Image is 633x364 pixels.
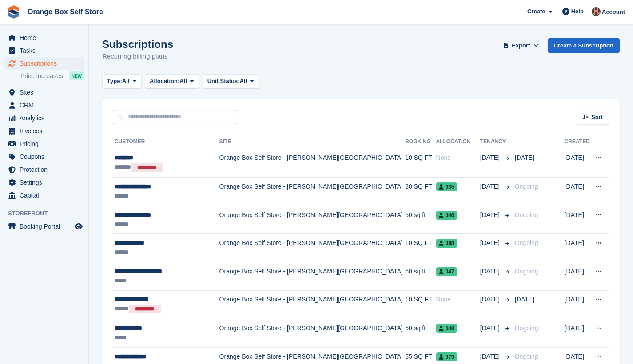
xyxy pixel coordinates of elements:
[405,262,436,291] td: 50 sq ft
[4,32,84,44] a: menu
[20,44,73,57] span: Tasks
[20,150,73,163] span: Coupons
[20,163,73,176] span: Protection
[20,176,73,189] span: Settings
[102,51,173,62] p: Recurring billing plans
[515,268,538,275] span: Ongoing
[565,262,590,291] td: [DATE]
[571,7,584,16] span: Help
[20,86,73,99] span: Sites
[515,183,538,190] span: Ongoing
[219,290,406,319] td: Orange Box Self Store - [PERSON_NAME][GEOGRAPHIC_DATA]
[150,77,179,86] span: Allocation:
[4,220,84,233] a: menu
[436,352,457,361] span: 079
[480,324,502,333] span: [DATE]
[219,149,406,178] td: Orange Box Self Store - [PERSON_NAME][GEOGRAPHIC_DATA]
[4,57,84,70] a: menu
[565,234,590,262] td: [DATE]
[4,163,84,176] a: menu
[219,319,406,348] td: Orange Box Self Store - [PERSON_NAME][GEOGRAPHIC_DATA]
[145,74,199,89] button: Allocation: All
[179,77,187,86] span: All
[122,77,130,86] span: All
[565,135,590,149] th: Created
[219,135,406,149] th: Site
[436,182,457,191] span: 035
[20,125,73,137] span: Invoices
[515,239,538,246] span: Ongoing
[73,221,84,232] a: Preview store
[515,324,538,332] span: Ongoing
[113,135,219,149] th: Customer
[515,353,538,360] span: Ongoing
[405,319,436,348] td: 50 sq ft
[4,125,84,137] a: menu
[436,153,480,162] div: None
[565,290,590,319] td: [DATE]
[592,7,601,16] img: David Clark
[20,220,73,233] span: Booking Portal
[102,74,141,89] button: Type: All
[20,71,84,81] a: Price increases NEW
[20,112,73,124] span: Analytics
[565,149,590,178] td: [DATE]
[4,99,84,111] a: menu
[565,178,590,206] td: [DATE]
[102,38,173,50] h1: Subscriptions
[219,206,406,234] td: Orange Box Self Store - [PERSON_NAME][GEOGRAPHIC_DATA]
[4,189,84,202] a: menu
[480,352,502,361] span: [DATE]
[515,211,538,218] span: Ongoing
[405,234,436,262] td: 10 SQ FT
[20,189,73,202] span: Capital
[107,77,122,86] span: Type:
[4,44,84,57] a: menu
[20,32,73,44] span: Home
[480,153,502,162] span: [DATE]
[480,267,502,276] span: [DATE]
[515,296,534,303] span: [DATE]
[219,234,406,262] td: Orange Box Self Store - [PERSON_NAME][GEOGRAPHIC_DATA]
[4,138,84,150] a: menu
[565,319,590,348] td: [DATE]
[405,206,436,234] td: 50 sq ft
[4,86,84,99] a: menu
[405,178,436,206] td: 30 SQ FT
[405,149,436,178] td: 10 SQ FT
[69,71,84,80] div: NEW
[527,7,545,16] span: Create
[219,262,406,291] td: Orange Box Self Store - [PERSON_NAME][GEOGRAPHIC_DATA]
[7,5,20,19] img: stora-icon-8386f47178a22dfd0bd8f6a31ec36ba5ce8667c1dd55bd0f319d3a0aa187defe.svg
[207,77,240,86] span: Unit Status:
[219,178,406,206] td: Orange Box Self Store - [PERSON_NAME][GEOGRAPHIC_DATA]
[20,99,73,111] span: CRM
[480,182,502,191] span: [DATE]
[515,154,534,161] span: [DATE]
[480,295,502,304] span: [DATE]
[591,113,603,122] span: Sort
[436,239,457,248] span: 088
[4,150,84,163] a: menu
[405,290,436,319] td: 10 SQ FT
[203,74,259,89] button: Unit Status: All
[502,38,541,53] button: Export
[548,38,620,53] a: Create a Subscription
[4,176,84,189] a: menu
[602,8,625,16] span: Account
[565,206,590,234] td: [DATE]
[24,4,107,19] a: Orange Box Self Store
[20,138,73,150] span: Pricing
[480,238,502,248] span: [DATE]
[436,324,457,333] span: 048
[20,72,63,80] span: Price increases
[480,210,502,220] span: [DATE]
[20,57,73,70] span: Subscriptions
[436,267,457,276] span: 047
[480,135,511,149] th: Tenancy
[436,211,457,220] span: 046
[405,135,436,149] th: Booking
[240,77,247,86] span: All
[8,209,88,218] span: Storefront
[4,112,84,124] a: menu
